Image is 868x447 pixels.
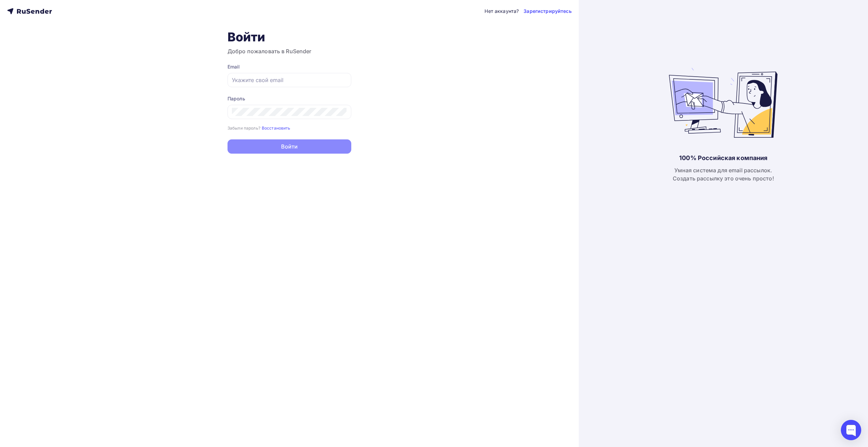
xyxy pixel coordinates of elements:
button: Войти [228,139,351,154]
div: Нет аккаунта? [485,8,519,15]
h3: Добро пожаловать в RuSender [228,47,351,55]
small: Забыли пароль? [228,125,260,131]
div: Email [228,63,351,70]
small: Восстановить [262,125,291,131]
input: Укажите свой email [232,76,347,84]
div: Пароль [228,95,351,102]
div: Умная система для email рассылок. Создать рассылку это очень просто! [673,166,774,182]
a: Зарегистрируйтесь [524,8,571,15]
div: 100% Российская компания [679,154,767,162]
a: Восстановить [262,125,291,131]
h1: Войти [228,30,351,44]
